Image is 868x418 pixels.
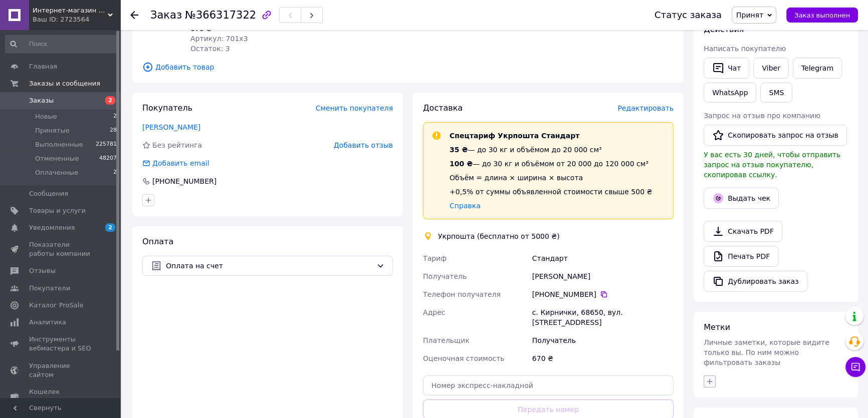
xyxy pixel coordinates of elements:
div: [PERSON_NAME] [530,267,676,285]
a: [PERSON_NAME] [142,123,200,131]
span: Сменить покупателя [316,104,393,112]
span: 48207 [99,154,117,163]
button: Чат с покупателем [845,357,865,377]
span: Покупатель [142,103,192,113]
span: 35 ₴ [450,146,468,154]
span: Заказы и сообщения [29,79,100,88]
span: Телефон получателя [423,290,501,298]
a: Печать PDF [704,246,778,267]
button: Чат [704,58,749,79]
span: Адрес [423,308,445,316]
span: Заказы [29,96,54,105]
span: Выполненные [35,140,83,149]
span: Принят [736,11,763,19]
span: Сообщения [29,189,68,198]
div: Объём = длина × ширина × высота [450,173,652,183]
span: Личные заметки, которые видите только вы. По ним можно фильтровать заказы [704,338,829,366]
a: Viber [753,58,788,79]
span: Заказ [150,9,182,21]
span: Отмененные [35,154,79,163]
div: Статус заказа [655,10,722,20]
div: с. Кирнички, 68650, вул. [STREET_ADDRESS] [530,303,676,331]
div: Стандарт [530,249,676,267]
span: Оплата [142,237,173,246]
a: Скачать PDF [704,221,782,242]
span: Заказ выполнен [794,12,850,19]
span: Артикул: 701х3 [190,35,248,43]
div: Укрпошта (бесплатно от 5000 ₴) [436,231,562,241]
span: Управление сайтом [29,361,93,379]
div: Ваш ID: 2723564 [33,15,120,24]
span: Покупатели [29,284,70,293]
span: Доставка [423,103,463,113]
span: Получатель [423,272,467,280]
span: Интернет-магазин "ЭВРИКА" [33,6,108,15]
span: Кошелек компании [29,387,93,405]
span: Действия [704,25,744,34]
span: Редактировать [617,104,674,112]
span: Показатели работы компании [29,240,93,258]
span: Добавить товар [142,62,674,73]
span: Товары и услуги [29,206,86,215]
span: Отзывы [29,266,56,275]
div: Получатель [530,331,676,349]
div: Вернуться назад [130,10,138,20]
div: Добавить email [151,158,210,168]
span: Остаток: 3 [190,45,230,53]
div: 670 ₴ [530,349,676,367]
span: Каталог ProSale [29,301,83,310]
div: — до 30 кг и объёмом от 20 000 до 120 000 см³ [450,159,652,169]
span: Запрос на отзыв про компанию [704,112,820,120]
div: [PHONE_NUMBER] [151,176,218,186]
span: Уведомления [29,223,75,232]
span: Добавить отзыв [334,141,393,149]
input: Номер экспресс-накладной [423,375,674,395]
span: Оплаченные [35,168,78,177]
span: Инструменты вебмастера и SEO [29,335,93,353]
a: WhatsApp [704,83,756,103]
span: 100 ₴ [450,160,473,168]
a: Telegram [793,58,842,79]
button: Заказ выполнен [786,8,858,23]
span: Метки [704,322,730,332]
span: 2 [113,168,117,177]
span: У вас есть 30 дней, чтобы отправить запрос на отзыв покупателю, скопировав ссылку. [704,151,840,179]
span: Новые [35,112,57,121]
button: SMS [760,83,792,103]
span: Без рейтинга [152,141,202,149]
div: — до 30 кг и объёмом до 20 000 см³ [450,145,652,155]
button: Дублировать заказ [704,271,807,292]
div: [PHONE_NUMBER] [532,289,674,299]
span: Тариф [423,254,447,262]
span: 28 [110,126,117,135]
input: Поиск [5,35,118,53]
span: Оплата на счет [166,260,372,271]
span: 225781 [96,140,117,149]
span: Плательщик [423,336,470,344]
div: +0,5% от суммы объявленной стоимости свыше 500 ₴ [450,187,652,197]
div: Добавить email [141,158,210,168]
button: Выдать чек [704,188,779,209]
span: Главная [29,62,57,71]
a: Справка [450,202,481,210]
span: 2 [113,112,117,121]
span: Написать покупателю [704,45,786,53]
span: Оценочная стоимость [423,354,505,362]
span: Спецтариф Укрпошта Стандарт [450,132,579,140]
span: Принятые [35,126,70,135]
span: 2 [105,96,115,105]
span: Аналитика [29,318,66,327]
button: Скопировать запрос на отзыв [704,125,847,146]
span: 2 [105,223,115,232]
span: №366317322 [185,9,256,21]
